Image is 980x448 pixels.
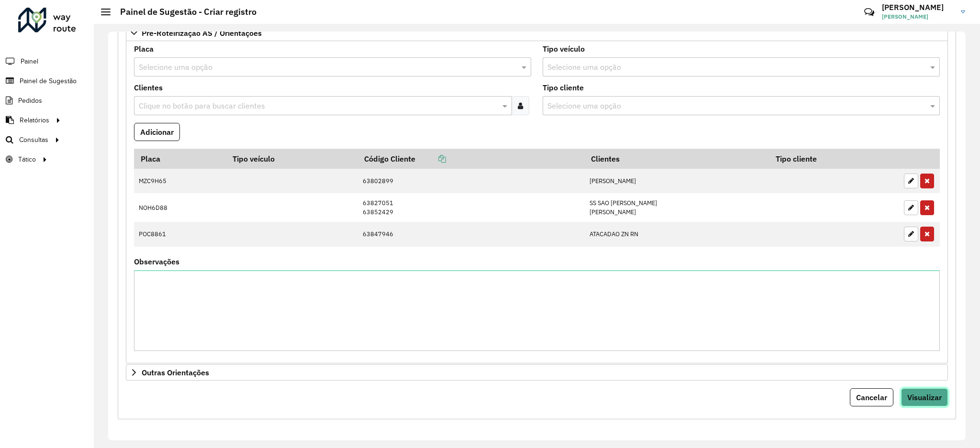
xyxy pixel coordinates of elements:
[126,364,948,381] a: Outras Orientações
[769,149,899,169] th: Tipo cliente
[882,12,954,21] span: [PERSON_NAME]
[584,149,769,169] th: Clientes
[134,222,226,247] td: POC8861
[415,154,446,164] a: Copiar
[226,149,357,169] th: Tipo veículo
[19,135,48,145] span: Consultas
[18,154,36,164] span: Tático
[907,393,942,402] span: Visualizar
[543,82,584,93] label: Tipo cliente
[901,388,948,406] button: Visualizar
[126,25,948,41] a: Pre-Roteirização AS / Orientações
[584,193,769,221] td: SS SAO [PERSON_NAME] [PERSON_NAME]
[18,96,42,106] span: Pedidos
[134,169,226,194] td: MZC9H65
[134,256,179,267] label: Observações
[21,56,38,66] span: Painel
[850,388,893,406] button: Cancelar
[584,222,769,247] td: ATACADAO ZN RN
[134,193,226,221] td: NOH6D88
[358,169,585,194] td: 63802899
[142,29,262,37] span: Pre-Roteirização AS / Orientações
[134,123,180,141] button: Adicionar
[134,43,154,55] label: Placa
[20,76,77,86] span: Painel de Sugestão
[134,149,226,169] th: Placa
[111,7,256,17] h2: Painel de Sugestão - Criar registro
[358,193,585,221] td: 63827051 63852429
[543,43,585,55] label: Tipo veículo
[20,115,49,125] span: Relatórios
[358,222,585,247] td: 63847946
[859,2,880,22] a: Contato Rápido
[126,41,948,364] div: Pre-Roteirização AS / Orientações
[584,169,769,194] td: [PERSON_NAME]
[134,82,163,93] label: Clientes
[358,149,585,169] th: Código Cliente
[882,3,954,12] h3: [PERSON_NAME]
[142,369,209,376] span: Outras Orientações
[856,393,887,402] span: Cancelar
